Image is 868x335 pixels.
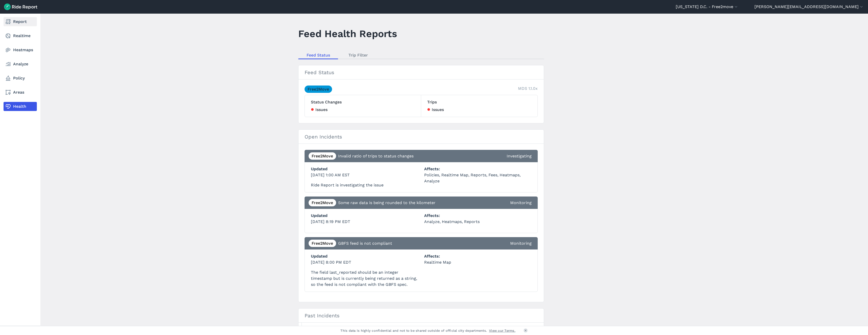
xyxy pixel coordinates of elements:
[298,27,397,41] h1: Feed Health Reports
[299,309,544,323] h2: Past Incidents
[676,4,739,10] button: [US_STATE] D.C. - Free2move
[507,153,532,159] span: Investigating
[309,152,336,160] a: Free2Move
[424,253,531,259] h4: Affects :
[421,95,537,117] div: Trips
[4,88,37,97] a: Areas
[311,107,415,113] div: Issues
[311,213,418,219] h4: Updated
[338,240,392,246] h3: GBFS feed is not compliant
[311,265,418,288] div: The field last_reported should be an integer timestamp but is currently being returned as a strin...
[424,259,531,265] div: Realtime Map
[299,65,544,79] h2: Feed Status
[338,153,414,159] h3: Invalid ratio of trips to status changes
[311,166,418,172] h4: Updated
[4,31,37,40] a: Realtime
[4,45,37,54] a: Heatmaps
[489,328,516,333] a: View our Terms.
[4,60,37,69] a: Analyze
[305,95,421,117] div: Status Changes
[4,4,37,10] img: Ride Report
[754,4,864,10] button: [PERSON_NAME][EMAIL_ADDRESS][DOMAIN_NAME]
[298,51,338,59] a: Feed Status
[510,200,532,206] span: Monitoring
[338,200,436,206] h3: Some raw data is being rounded to the kilometer
[4,74,37,83] a: Policy
[424,213,531,219] h4: Affects :
[309,240,336,247] a: Free2Move
[338,51,378,59] a: Trip Filter
[510,240,532,246] span: Monitoring
[427,107,531,113] div: Issues
[311,253,418,259] h4: Updated
[4,102,37,111] a: Health
[518,86,538,93] div: MDS 1.1.0x
[424,166,531,172] h4: Affects :
[311,213,418,229] div: [DATE] 8:19 PM EDT
[309,199,336,206] a: Free2Move
[299,130,544,144] h2: Open Incidents
[311,178,418,188] div: Ride Report is investigating the issue
[424,172,531,184] div: Policies, Realtime Map, Reports, Fees, Heatmaps, Analyze
[305,86,332,93] a: Free2Move
[311,166,418,188] div: [DATE] 1:00 AM EST
[424,219,531,225] div: Analyze, Heatmaps, Reports
[4,17,37,26] a: Report
[311,253,418,288] div: [DATE] 8:00 PM EDT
